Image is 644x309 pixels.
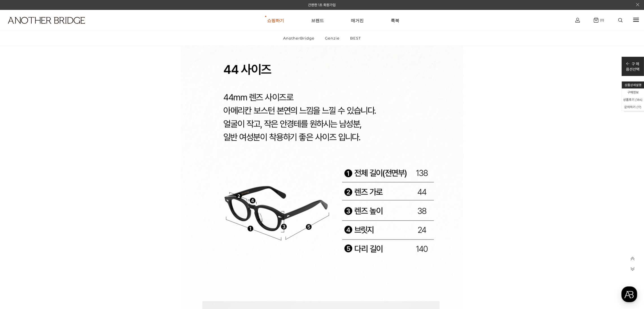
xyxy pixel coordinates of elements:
[320,31,344,45] a: Genzie
[618,18,623,22] img: search
[52,188,58,192] span: 대화
[37,179,73,193] a: 대화
[3,17,99,38] a: logo
[18,188,21,192] span: 홈
[8,17,85,24] img: logo
[267,10,284,31] a: 쇼핑하기
[594,18,599,23] img: cart
[73,179,108,193] a: 설정
[2,179,37,193] a: 홈
[391,10,399,31] a: 룩북
[626,61,639,66] p: 구 매
[637,98,642,102] span: 184
[87,188,94,192] span: 설정
[311,10,324,31] a: 브랜드
[599,18,604,22] span: (0)
[308,3,336,7] a: 간편한 1초 회원가입
[345,31,366,45] a: BEST
[351,10,364,31] a: 매거진
[626,66,639,72] p: 옵션선택
[594,18,604,23] a: (0)
[278,31,319,45] a: AnotherBridge
[575,18,580,23] img: cart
